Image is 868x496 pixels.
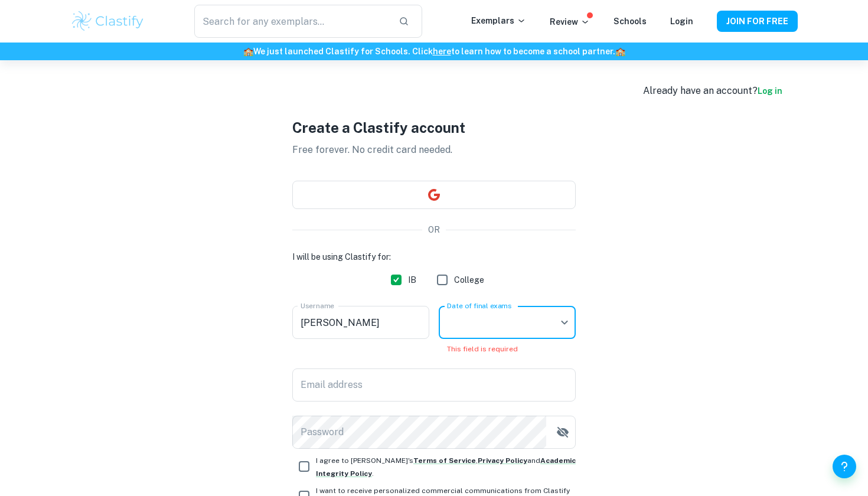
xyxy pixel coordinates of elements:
p: This field is required [447,344,567,354]
span: College [454,273,484,286]
label: Date of final exams [447,301,511,311]
a: Log in [758,86,782,96]
p: Review [550,15,590,28]
p: Free forever. No credit card needed. [292,143,576,157]
div: Already have an account? [643,84,782,98]
a: here [433,47,451,56]
h1: Create a Clastify account [292,117,576,138]
a: Login [670,17,693,26]
label: Username [301,301,334,311]
a: Terms of Service [413,456,476,465]
p: OR [428,223,440,236]
img: Clastify logo [70,9,145,33]
span: 🏫 [243,47,253,56]
p: Exemplars [471,14,526,27]
a: Privacy Policy [478,456,527,465]
input: Search for any exemplars... [194,5,389,38]
a: Schools [614,17,647,26]
span: I agree to [PERSON_NAME]'s , and . [316,456,576,478]
span: IB [408,273,416,286]
span: 🏫 [615,47,625,56]
h6: We just launched Clastify for Schools. Click to learn how to become a school partner. [2,45,866,58]
button: JOIN FOR FREE [717,11,798,32]
h6: I will be using Clastify for: [292,250,576,263]
button: Help and Feedback [833,455,856,478]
